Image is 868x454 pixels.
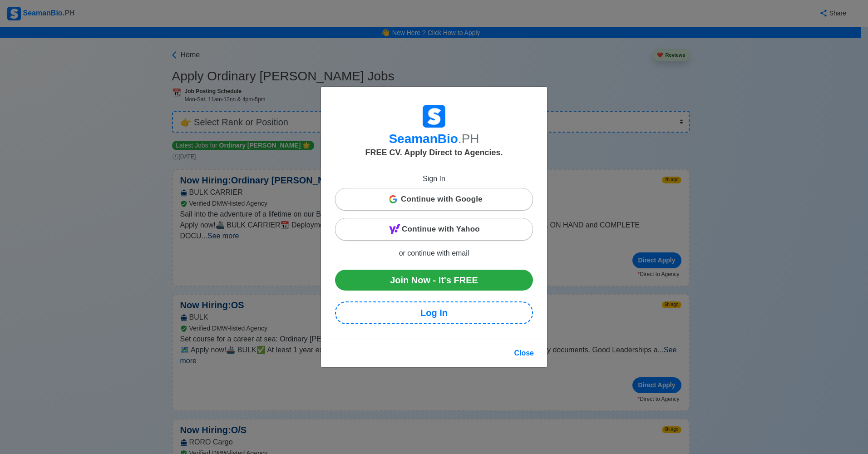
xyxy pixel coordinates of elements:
[335,188,533,211] button: Continue with Google
[401,190,483,208] span: Continue with Google
[458,132,479,146] span: .PH
[335,248,533,259] p: or continue with email
[335,270,533,291] a: Join Now - It's FREE
[335,173,533,184] p: Sign In
[335,301,533,324] a: Log In
[423,105,445,128] img: Logo
[335,131,533,147] h3: SeamanBio
[365,148,503,157] span: FREE CV. Apply Direct to Agencies.
[508,345,540,362] button: Close
[402,220,480,238] span: Continue with Yahoo
[335,218,533,241] button: Continue with Yahoo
